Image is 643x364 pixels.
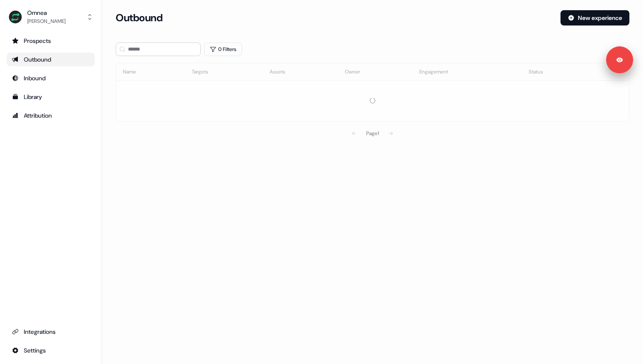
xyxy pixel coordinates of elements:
[12,327,90,336] div: Integrations
[116,11,162,24] h3: Outbound
[12,55,90,64] div: Outbound
[12,346,90,355] div: Settings
[12,111,90,120] div: Attribution
[12,93,90,101] div: Library
[27,8,65,17] div: Omnea
[7,344,95,357] a: Go to integrations
[27,17,65,25] div: [PERSON_NAME]
[12,37,90,45] div: Prospects
[7,109,95,122] a: Go to attribution
[560,10,629,25] button: New experience
[7,7,95,27] button: Omnea[PERSON_NAME]
[7,53,95,66] a: Go to outbound experience
[12,74,90,82] div: Inbound
[7,71,95,85] a: Go to Inbound
[204,42,242,56] button: 0 Filters
[7,90,95,104] a: Go to templates
[7,34,95,48] a: Go to prospects
[7,325,95,339] a: Go to integrations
